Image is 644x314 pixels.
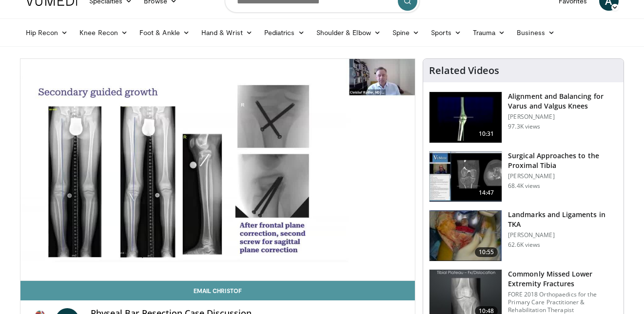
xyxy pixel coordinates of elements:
[429,92,618,143] a: 10:31 Alignment and Balancing for Varus and Valgus Knees [PERSON_NAME] 97.3K views
[508,241,540,249] p: 62.6K views
[425,23,467,42] a: Sports
[429,151,618,203] a: 14:47 Surgical Approaches to the Proximal Tibia [PERSON_NAME] 68.4K views
[508,210,618,229] h3: Landmarks and Ligaments in TKA
[475,247,498,257] span: 10:55
[508,291,618,314] p: FORE 2018 Orthopaedics for the Primary Care Practitioner & Rehabilitation Therapist
[429,210,502,261] img: 88434a0e-b753-4bdd-ac08-0695542386d5.150x105_q85_crop-smart_upscale.jpg
[508,182,540,190] p: 68.4K views
[475,188,498,198] span: 14:47
[508,269,618,289] h3: Commonly Missed Lower Extremity Fractures
[20,59,415,281] video-js: Video Player
[508,123,540,130] p: 97.3K views
[74,23,134,42] a: Knee Recon
[511,23,561,42] a: Business
[387,23,425,42] a: Spine
[20,23,74,42] a: Hip Recon
[429,151,502,202] img: DA_UIUPltOAJ8wcH4xMDoxOjB1O8AjAz.150x105_q85_crop-smart_upscale.jpg
[134,23,195,42] a: Foot & Ankle
[508,172,618,180] p: [PERSON_NAME]
[311,23,387,42] a: Shoulder & Elbow
[467,23,511,42] a: Trauma
[508,113,618,121] p: [PERSON_NAME]
[195,23,258,42] a: Hand & Wrist
[429,210,618,261] a: 10:55 Landmarks and Ligaments in TKA [PERSON_NAME] 62.6K views
[258,23,311,42] a: Pediatrics
[429,92,502,143] img: 38523_0000_3.png.150x105_q85_crop-smart_upscale.jpg
[20,281,415,300] a: Email Christof
[508,151,618,170] h3: Surgical Approaches to the Proximal Tibia
[508,231,618,239] p: [PERSON_NAME]
[475,129,498,139] span: 10:31
[508,92,618,111] h3: Alignment and Balancing for Varus and Valgus Knees
[429,65,499,76] h4: Related Videos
